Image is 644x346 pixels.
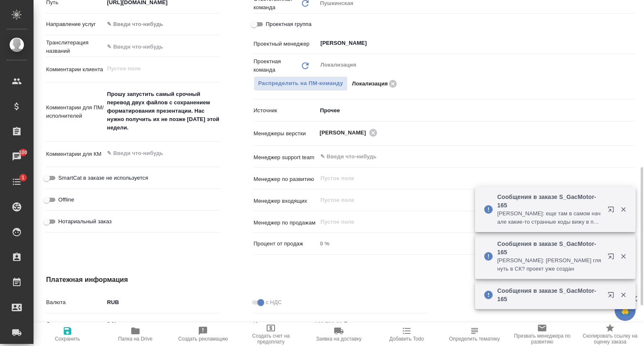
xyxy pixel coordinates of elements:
[46,275,427,285] h4: Платежная информация
[319,152,604,162] input: ✎ Введи что-нибудь
[390,336,424,342] span: Добавить Todo
[602,287,623,307] button: Открыть в новой вкладке
[352,80,387,88] p: Локализация
[497,287,602,303] p: Сообщения в заказе S_GacMotor-165
[319,129,371,137] span: [PERSON_NAME]
[237,323,305,346] button: Создать счет на предоплату
[104,87,220,135] textarea: Прошу запустить самый срочный перевод двух файлов с сохранением форматирования презентации. Нас н...
[104,295,220,310] div: RUB
[630,156,632,158] button: Open
[178,336,228,342] span: Создать рекламацию
[497,256,602,273] p: [PERSON_NAME]: [PERSON_NAME] глянуть в СК? проект уже создан
[319,173,615,183] input: Пустое поле
[254,76,348,91] button: Распределить на ПМ-команду
[602,201,623,221] button: Открыть в новой вкладке
[254,57,301,74] p: Проектная команда
[2,171,31,192] a: 1
[266,20,312,28] span: Проектная группа
[46,150,104,158] p: Комментарии для КМ
[319,217,615,227] input: Пустое поле
[58,196,74,204] span: Offline
[55,336,80,342] span: Сохранить
[254,76,348,91] span: В заказе уже есть ответственный ПМ или ПМ группа
[46,65,104,74] p: Комментарии клиента
[254,219,317,227] p: Менеджер по продажам
[317,238,635,250] input: Пустое поле
[497,209,602,226] p: [PERSON_NAME]: еще там в самом начале какие-то странные коды вижу в переводе, в китайском как-буд...
[254,129,317,138] p: Менеджеры верстки
[169,323,237,346] button: Создать рекламацию
[16,173,29,182] span: 1
[58,174,148,182] span: SmartCat в заказе не используется
[46,320,104,328] p: Скидка
[497,193,602,209] p: Сообщения в заказе S_GacMotor-165
[104,41,220,53] input: ✎ Введи что-нибудь
[312,318,427,330] input: Пустое поле
[258,79,343,88] span: Распределить на ПМ-команду
[254,40,317,48] p: Проектный менеджер
[615,206,632,213] button: Закрыть
[107,20,210,28] div: ✎ Введи что-нибудь
[46,298,104,307] p: Валюта
[615,291,632,299] button: Закрыть
[449,336,500,342] span: Определить тематику
[14,148,33,157] span: 100
[118,336,153,342] span: Папка на Drive
[34,323,101,346] button: Сохранить
[630,42,632,44] button: Open
[316,336,361,342] span: Заявка на доставку
[46,20,104,28] p: Направление услуг
[242,333,300,345] span: Создать счет на предоплату
[441,323,509,346] button: Определить тематику
[305,323,373,346] button: Заявка на доставку
[254,320,312,328] p: Итого до скидки
[630,132,632,134] button: Open
[373,323,441,346] button: Добавить Todo
[602,248,623,268] button: Открыть в новой вкладке
[266,298,282,307] span: с НДС
[46,39,104,55] p: Транслитерация названий
[254,153,317,162] p: Менеджер support team
[254,197,317,205] p: Менеджер входящих
[254,175,317,183] p: Менеджер по развитию
[615,253,632,260] button: Закрыть
[101,323,169,346] button: Папка на Drive
[317,103,635,118] div: Прочее
[319,195,615,205] input: Пустое поле
[319,127,380,138] div: [PERSON_NAME]
[58,217,112,226] span: Нотариальный заказ
[104,318,220,330] input: ✎ Введи что-нибудь
[254,106,317,115] p: Источник
[254,240,317,248] p: Процент от продаж
[2,146,31,167] a: 100
[104,17,220,31] div: ✎ Введи что-нибудь
[497,240,602,256] p: Сообщения в заказе S_GacMotor-165
[46,103,104,120] p: Комментарии для ПМ/исполнителей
